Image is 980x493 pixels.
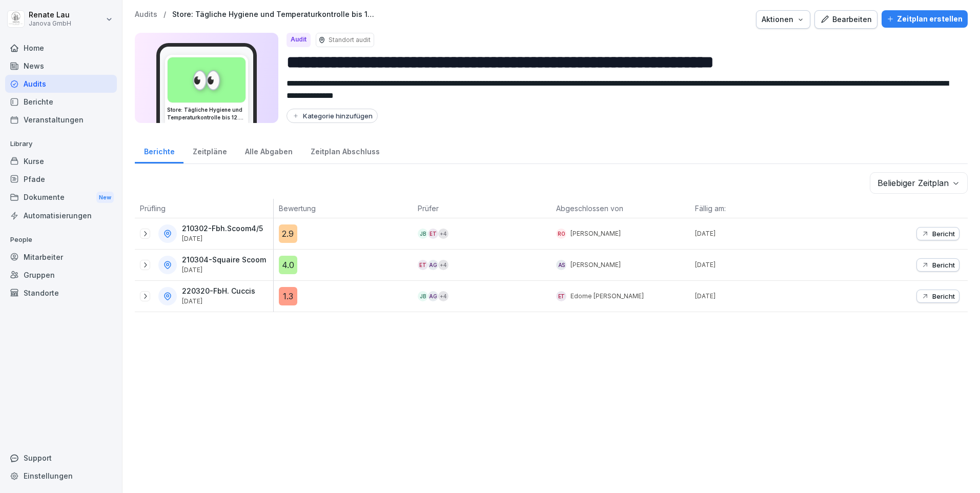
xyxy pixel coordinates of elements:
[96,192,114,203] div: New
[182,235,263,242] p: [DATE]
[428,260,438,270] div: AG
[5,57,117,75] a: News
[5,207,117,224] a: Automatisierungen
[168,57,246,102] div: 👀
[5,232,117,248] p: People
[182,224,263,233] p: 210302-Fbh.Scoom4/5
[135,10,157,19] a: Audits
[932,261,955,269] p: Bericht
[301,137,389,163] a: Zeitplan Abschluss
[762,14,805,25] div: Aktionen
[882,10,968,28] button: Zeitplan erstellen
[182,287,255,296] p: 220320-FbH. Cuccis
[695,229,829,238] p: [DATE]
[5,188,117,207] a: DokumenteNew
[438,229,448,239] div: + 4
[279,256,297,274] div: 4.0
[5,39,117,57] a: Home
[5,152,117,170] a: Kurse
[932,292,955,300] p: Bericht
[570,229,621,238] p: [PERSON_NAME]
[695,292,829,301] p: [DATE]
[140,203,268,214] p: Prüfling
[5,93,117,111] a: Berichte
[570,292,644,301] p: Edome [PERSON_NAME]
[183,137,236,163] a: Zeitpläne
[556,229,566,239] div: Ro
[418,291,428,301] div: JB
[820,14,872,25] div: Bearbeiten
[690,199,829,218] th: Fällig am:
[916,227,959,240] button: Bericht
[5,449,117,467] div: Support
[279,224,297,243] div: 2.9
[182,298,255,305] p: [DATE]
[135,137,183,163] a: Berichte
[814,10,877,29] button: Bearbeiten
[756,10,810,29] button: Aktionen
[5,75,117,93] a: Audits
[29,20,71,27] p: Janova GmbH
[292,112,373,120] div: Kategorie hinzufügen
[5,111,117,129] a: Veranstaltungen
[287,33,311,47] div: Audit
[329,35,371,45] p: Standort audit
[556,291,566,301] div: ET
[182,266,266,274] p: [DATE]
[236,137,301,163] a: Alle Abgaben
[5,266,117,284] a: Gruppen
[916,290,959,303] button: Bericht
[556,260,566,270] div: AS
[172,10,377,19] a: Store: Tägliche Hygiene und Temperaturkontrolle bis 12.00 Mittag
[887,13,963,25] div: Zeitplan erstellen
[438,260,448,270] div: + 4
[287,109,378,123] button: Kategorie hinzufügen
[570,260,621,270] p: [PERSON_NAME]
[5,248,117,266] a: Mitarbeiter
[556,203,685,214] p: Abgeschlossen von
[932,230,955,238] p: Bericht
[413,199,552,218] th: Prüfer
[5,284,117,302] a: Standorte
[438,291,448,301] div: + 4
[164,10,166,19] p: /
[29,11,71,19] p: Renate Lau
[182,256,266,264] p: 210304-Squaire Scoom
[279,203,407,214] p: Bewertung
[418,260,428,270] div: ET
[916,258,959,272] button: Bericht
[5,170,117,188] a: Pfade
[418,229,428,239] div: JB
[279,287,297,305] div: 1.3
[5,467,117,485] a: Einstellungen
[695,260,829,270] p: [DATE]
[5,188,117,207] div: Dokumente
[428,291,438,301] div: AG
[5,136,117,152] p: Library
[428,229,438,239] div: ET
[167,106,246,121] h3: Store: Tägliche Hygiene und Temperaturkontrolle bis 12.00 Mittag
